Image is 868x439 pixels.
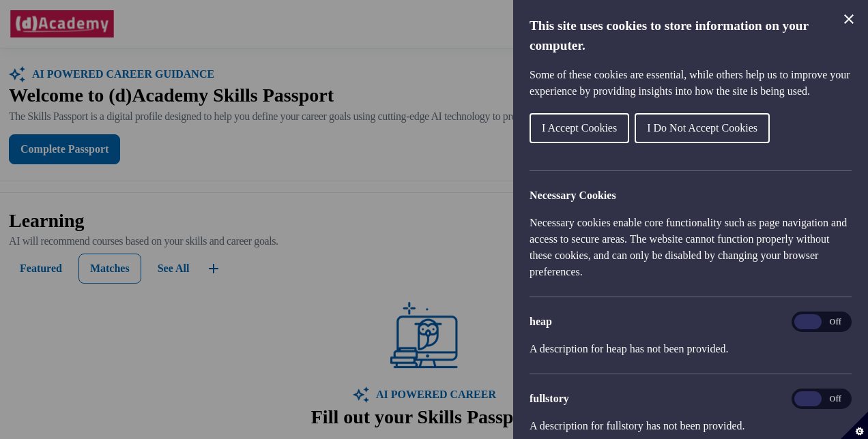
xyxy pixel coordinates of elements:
p: Necessary cookies enable core functionality such as page navigation and access to secure areas. T... [530,215,852,280]
span: On [794,314,822,329]
span: I Accept Cookies [542,122,617,134]
button: I Accept Cookies [530,113,629,143]
h2: Necessary Cookies [530,187,852,204]
span: On [794,391,822,406]
button: Close Cookie Control [841,11,857,27]
span: Off [822,314,849,329]
p: A description for heap has not been provided. [530,341,852,357]
h1: This site uses cookies to store information on your computer. [530,16,852,56]
h3: heap [530,314,852,330]
span: I Do Not Accept Cookies [647,122,757,134]
span: Off [822,391,849,406]
button: I Do Not Accept Cookies [635,113,770,143]
button: Set cookie preferences [841,412,868,439]
h3: fullstory [530,391,852,407]
p: Some of these cookies are essential, while others help us to improve your experience by providing... [530,67,852,100]
p: A description for fullstory has not been provided. [530,418,852,434]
